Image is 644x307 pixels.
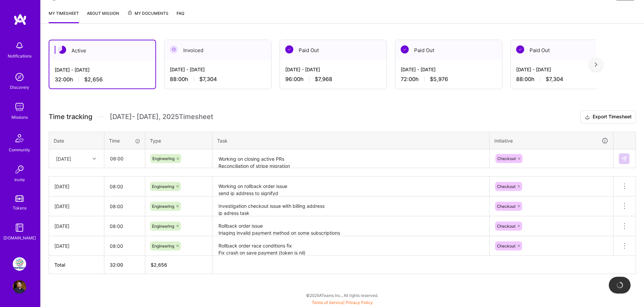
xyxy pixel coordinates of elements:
[49,113,92,121] span: Time tracking
[315,76,332,83] span: $7,968
[151,262,167,268] span: $ 2,656
[10,84,29,91] div: Discovery
[401,76,497,83] div: 72:00 h
[8,52,32,60] div: Notifications
[93,157,96,160] i: icon Chevron
[56,155,71,162] div: [DATE]
[49,10,79,23] a: My timesheet
[13,39,26,52] img: bell
[55,66,150,73] div: [DATE] - [DATE]
[54,223,99,230] div: [DATE]
[13,280,26,294] img: User Avatar
[13,221,26,234] img: guide book
[110,113,213,121] span: [DATE] - [DATE] , 2025 Timesheet
[213,217,489,235] textarea: Rollback order issue triaging invalid payment method on some subscriptions
[11,280,28,294] a: User Avatar
[152,156,175,161] span: Engineering
[213,197,489,216] textarea: Investigation checkout issue with billing address ip adress task rollback order
[516,76,612,83] div: 88:00 h
[312,300,373,305] span: |
[11,130,28,146] img: Community
[152,184,174,189] span: Engineering
[105,150,145,167] input: HH:MM
[494,137,608,145] div: Initiative
[622,156,627,161] img: Submit
[104,217,145,235] input: HH:MM
[14,176,25,183] div: Invite
[49,40,155,61] div: Active
[109,137,140,144] div: Time
[11,114,28,121] div: Missions
[84,76,103,83] span: $2,656
[152,224,174,229] span: Engineering
[104,197,145,215] input: HH:MM
[516,66,612,73] div: [DATE] - [DATE]
[104,178,145,195] input: HH:MM
[152,204,174,209] span: Engineering
[170,66,266,73] div: [DATE] - [DATE]
[619,153,630,164] div: null
[285,45,293,53] img: Paid Out
[213,150,489,168] textarea: Working on closing active PRs Reconciliation of stripe migration
[164,40,271,61] div: Invoiced
[3,234,36,241] div: [DOMAIN_NAME]
[280,40,387,61] div: Paid Out
[54,183,99,190] div: [DATE]
[13,204,27,212] div: Tokens
[13,100,26,114] img: teamwork
[497,224,515,229] span: Checkout
[104,256,145,274] th: 32:00
[497,204,515,209] span: Checkout
[13,163,26,176] img: Invite
[11,257,28,271] a: PepsiCo: SodaStream Intl. 2024 AOP
[13,13,27,26] img: logo
[312,300,343,305] a: Terms of Service
[40,287,644,304] div: © 2025 ATeams Inc., All rights reserved.
[546,76,563,83] span: $7,304
[285,66,381,73] div: [DATE] - [DATE]
[401,45,409,53] img: Paid Out
[58,46,66,54] img: Active
[401,66,497,73] div: [DATE] - [DATE]
[9,146,30,153] div: Community
[104,237,145,255] input: HH:MM
[213,177,489,196] textarea: Working on rollback order issue send ip address to signifyd code review
[13,70,26,84] img: discovery
[616,281,624,289] img: loading
[285,76,381,83] div: 96:00 h
[54,242,99,250] div: [DATE]
[49,256,104,274] th: Total
[585,114,590,121] i: icon Download
[430,76,448,83] span: $5,976
[55,76,150,83] div: 32:00 h
[87,10,119,23] a: About Mission
[170,45,178,53] img: Invoiced
[152,243,174,248] span: Engineering
[177,10,184,23] a: FAQ
[212,132,490,149] th: Task
[346,300,373,305] a: Privacy Policy
[516,45,524,53] img: Paid Out
[580,110,636,124] button: Export Timesheet
[15,195,23,202] img: tokens
[127,10,168,23] a: My Documents
[54,203,99,210] div: [DATE]
[49,132,104,149] th: Date
[199,76,217,83] span: $7,304
[497,243,515,248] span: Checkout
[595,62,597,67] img: right
[511,40,617,61] div: Paid Out
[497,156,516,161] span: Checkout
[170,76,266,83] div: 88:00 h
[127,10,168,17] span: My Documents
[395,40,502,61] div: Paid Out
[213,237,489,255] textarea: Rollback order race conditions fix Fix crash on save payment (token is nil) Import Stripe Data ca...
[145,132,212,149] th: Type
[497,184,515,189] span: Checkout
[13,257,26,271] img: PepsiCo: SodaStream Intl. 2024 AOP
